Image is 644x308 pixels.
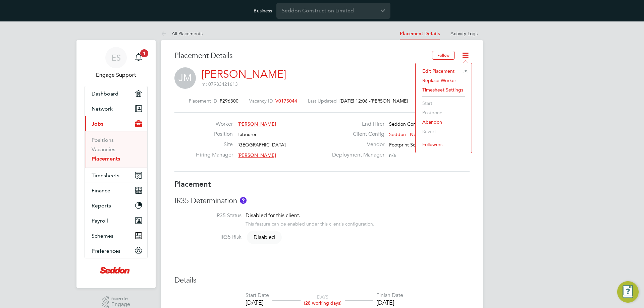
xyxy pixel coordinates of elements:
[376,292,403,299] div: Finish Date
[92,172,119,179] span: Timesheets
[132,47,145,68] a: 1
[92,106,113,112] span: Network
[371,98,408,104] span: [PERSON_NAME]
[85,265,148,276] a: Go to home page
[450,30,478,37] a: Activity Logs
[389,121,451,127] span: Seddon Construction Limited
[85,243,147,258] button: Preferences
[174,212,241,219] label: IR35 Status
[161,30,203,37] a: All Placements
[419,99,468,108] li: Start
[174,275,470,285] h3: Details
[419,127,468,136] li: Revert
[249,98,273,104] label: Vacancy ID
[275,98,297,104] span: V0175044
[202,68,286,81] a: [PERSON_NAME]
[301,294,345,306] div: DAYS
[237,142,286,148] span: [GEOGRAPHIC_DATA]
[140,49,148,57] span: 1
[85,71,148,79] span: Engage Support
[328,141,384,148] label: Vendor
[196,151,233,159] label: Hiring Manager
[463,68,468,73] i: e
[376,299,403,306] div: [DATE]
[237,131,257,137] span: Labourer
[85,198,147,213] button: Reports
[174,51,427,61] h3: Placement Details
[85,116,147,131] button: Jobs
[240,197,247,204] button: About IR35
[100,265,132,276] img: seddonconstruction-logo-retina.png
[328,121,384,128] label: End Hirer
[432,51,455,60] button: Follow
[254,8,272,14] label: Business
[92,137,114,143] a: Positions
[419,76,468,85] li: Replace Worker
[339,98,371,104] span: [DATE] 12:06 -
[617,281,639,303] button: Engage Resource Center
[220,98,238,104] span: P296300
[237,121,276,127] span: [PERSON_NAME]
[76,40,156,288] nav: Main navigation
[189,98,217,104] label: Placement ID
[174,196,470,206] h3: IR35 Determination
[85,168,147,183] button: Timesheets
[419,140,468,149] li: Followers
[85,86,147,101] a: Dashboard
[92,156,120,162] a: Placements
[111,296,130,302] span: Powered by
[196,141,233,148] label: Site
[246,212,300,219] span: Disabled for this client.
[92,90,118,97] span: Dashboard
[111,302,130,307] span: Engage
[419,108,468,117] li: Postpone
[174,234,241,241] label: IR35 Risk
[419,117,468,127] li: Abandon
[400,31,440,37] a: Placement Details
[419,66,468,76] li: Edit Placement
[92,233,113,239] span: Schemes
[85,47,148,79] a: ESEngage Support
[304,300,341,306] span: (28 working days)
[419,85,468,95] li: Timesheet Settings
[111,53,121,62] span: ES
[246,299,269,306] div: [DATE]
[389,152,396,158] span: n/a
[92,187,110,194] span: Finance
[389,131,470,137] span: Seddon - North-West Housing Partn…
[237,152,276,158] span: [PERSON_NAME]
[196,121,233,128] label: Worker
[246,292,269,299] div: Start Date
[92,146,115,152] a: Vacancies
[92,121,103,127] span: Jobs
[85,213,147,228] button: Payroll
[174,67,196,89] span: JM
[92,202,111,209] span: Reports
[328,151,384,159] label: Deployment Manager
[196,131,233,138] label: Position
[308,98,337,104] label: Last Updated
[328,131,384,138] label: Client Config
[85,101,147,116] button: Network
[85,131,147,168] div: Jobs
[202,81,238,87] span: m: 07983421613
[174,180,211,189] b: Placement
[92,248,120,254] span: Preferences
[246,219,374,227] div: This feature can be enabled under this client's configuration.
[389,142,463,148] span: Footprint Social Enterprise Limited
[85,183,147,198] button: Finance
[85,228,147,243] button: Schemes
[92,218,108,224] span: Payroll
[247,231,282,244] span: Disabled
